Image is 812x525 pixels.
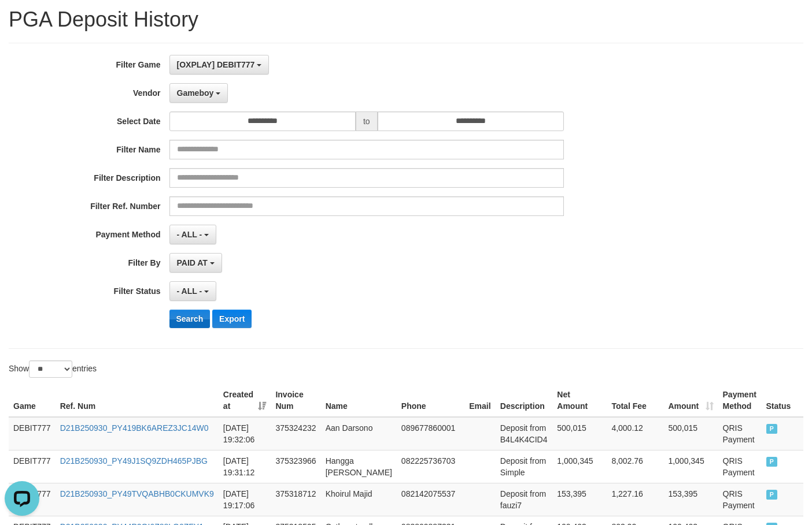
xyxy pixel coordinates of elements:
[177,286,202,296] span: - ALL -
[9,450,56,483] td: DEBIT777
[29,360,72,378] select: Showentries
[60,456,208,466] a: D21B250930_PY49J1SQ9ZDH465PJBG
[60,423,209,433] a: D21B250930_PY419BK6AREZ3JC14W0
[496,450,553,483] td: Deposit from Simple
[169,281,216,301] button: - ALL -
[766,490,778,500] span: PAID
[766,424,778,434] span: PAID
[177,88,214,98] span: Gameboy
[663,483,718,516] td: 153,395
[718,450,762,483] td: QRIS Payment
[552,450,607,483] td: 1,000,345
[607,450,663,483] td: 8,002.76
[271,417,320,450] td: 375324232
[177,230,202,239] span: - ALL -
[397,384,464,417] th: Phone
[271,384,320,417] th: Invoice Num
[60,489,214,498] a: D21B250930_PY49TVQABHB0CKUMVK9
[356,111,378,131] span: to
[766,457,778,467] span: PAID
[212,310,252,328] button: Export
[321,417,397,450] td: Aan Darsono
[552,417,607,450] td: 500,015
[552,384,607,417] th: Net Amount
[9,384,56,417] th: Game
[663,384,718,417] th: Amount: activate to sort column ascending
[496,417,553,450] td: Deposit from B4L4K4CID4
[219,483,271,516] td: [DATE] 19:17:06
[5,5,39,39] button: Open LiveChat chat widget
[219,417,271,450] td: [DATE] 19:32:06
[718,384,762,417] th: Payment Method
[9,417,56,450] td: DEBIT777
[169,55,270,75] button: [OXPLAY] DEBIT777
[177,60,255,69] span: [OXPLAY] DEBIT777
[397,483,464,516] td: 082142075537
[169,225,216,244] button: - ALL -
[169,83,228,103] button: Gameboy
[496,483,553,516] td: Deposit from fauzi7
[663,417,718,450] td: 500,015
[552,483,607,516] td: 153,395
[496,384,553,417] th: Description
[9,360,97,378] label: Show entries
[663,450,718,483] td: 1,000,345
[464,384,496,417] th: Email
[56,384,219,417] th: Ref. Num
[718,483,762,516] td: QRIS Payment
[219,384,271,417] th: Created at: activate to sort column ascending
[169,310,211,328] button: Search
[397,450,464,483] td: 082225736703
[271,483,320,516] td: 375318712
[321,483,397,516] td: Khoirul Majid
[219,450,271,483] td: [DATE] 19:31:12
[397,417,464,450] td: 089677860001
[607,417,663,450] td: 4,000.12
[177,258,208,267] span: PAID AT
[9,8,803,31] h1: PGA Deposit History
[607,483,663,516] td: 1,227.16
[762,384,804,417] th: Status
[607,384,663,417] th: Total Fee
[169,253,222,273] button: PAID AT
[321,384,397,417] th: Name
[718,417,762,450] td: QRIS Payment
[321,450,397,483] td: Hangga [PERSON_NAME]
[271,450,320,483] td: 375323966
